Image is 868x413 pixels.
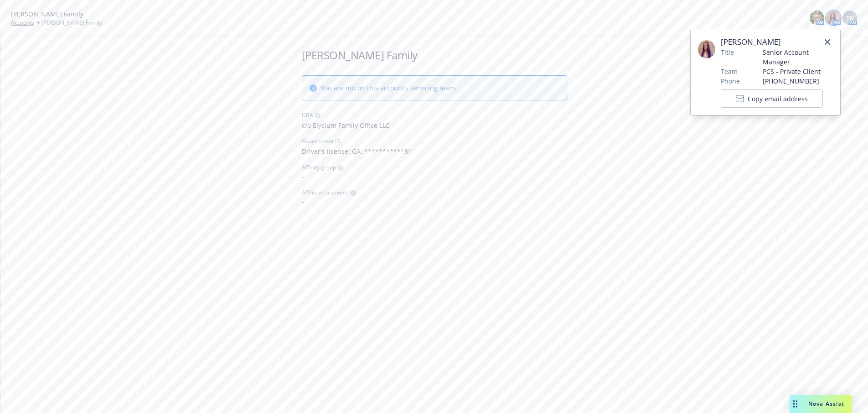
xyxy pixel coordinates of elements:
[808,400,844,408] span: Nova Assist
[721,67,738,76] span: Team
[748,94,808,104] span: Copy email address
[721,47,734,57] span: Title
[763,67,833,76] span: PCS - Private Client
[302,111,313,120] div: DBA
[826,10,841,25] img: photo
[302,137,341,146] div: Government ID
[721,76,740,86] span: Phone
[763,76,833,86] span: [PHONE_NUMBER]
[790,395,852,413] button: Nova Assist
[698,40,715,58] img: employee photo
[721,37,833,47] span: [PERSON_NAME]
[302,163,336,172] span: Affinity group
[302,188,349,197] span: Affiliated accounts
[11,9,83,19] span: [PERSON_NAME] Family
[302,172,567,181] span: -
[810,10,824,25] img: photo
[790,395,801,413] div: Drag to move
[302,47,567,63] h1: [PERSON_NAME] Family
[822,37,833,47] a: close
[302,120,567,130] span: c/o Elysium Family Office LLC
[320,83,457,93] span: You are not on this account’s servicing team.
[11,19,34,27] a: Accounts
[721,89,823,108] button: Copy email address
[763,47,833,67] span: Senior Account Manager
[302,197,567,206] span: -
[846,13,854,23] span: TK
[41,19,102,27] span: [PERSON_NAME] Family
